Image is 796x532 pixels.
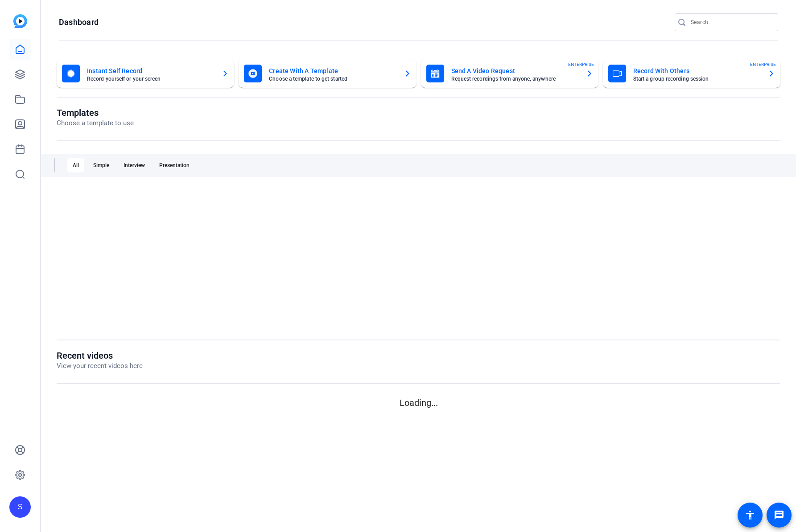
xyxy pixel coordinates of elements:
div: Simple [88,158,115,172]
mat-card-subtitle: Record yourself or your screen [87,76,214,82]
span: ENTERPRISE [568,61,594,68]
p: View your recent videos here [57,361,143,371]
button: Record With OthersStart a group recording sessionENTERPRISE [603,59,780,88]
mat-card-title: Send A Video Request [451,65,579,76]
img: blue-gradient.svg [13,14,27,28]
h1: Dashboard [59,17,99,28]
h1: Templates [57,107,134,118]
div: S [9,496,31,518]
button: Instant Self RecordRecord yourself or your screen [57,59,234,88]
mat-card-title: Instant Self Record [87,65,214,76]
mat-card-subtitle: Request recordings from anyone, anywhere [451,76,579,82]
p: Choose a template to use [57,118,134,128]
input: Search [691,17,771,28]
p: Loading... [57,396,780,409]
h1: Recent videos [57,350,143,361]
mat-icon: accessibility [745,510,755,520]
button: Create With A TemplateChoose a template to get started [239,59,416,88]
div: Presentation [154,158,195,172]
button: Send A Video RequestRequest recordings from anyone, anywhereENTERPRISE [421,59,598,88]
mat-icon: message [774,510,784,520]
mat-card-title: Record With Others [633,65,761,76]
mat-card-subtitle: Start a group recording session [633,76,761,82]
div: All [67,158,84,172]
mat-card-subtitle: Choose a template to get started [269,76,396,82]
mat-card-title: Create With A Template [269,65,396,76]
span: ENTERPRISE [750,61,776,68]
div: Interview [118,158,150,172]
